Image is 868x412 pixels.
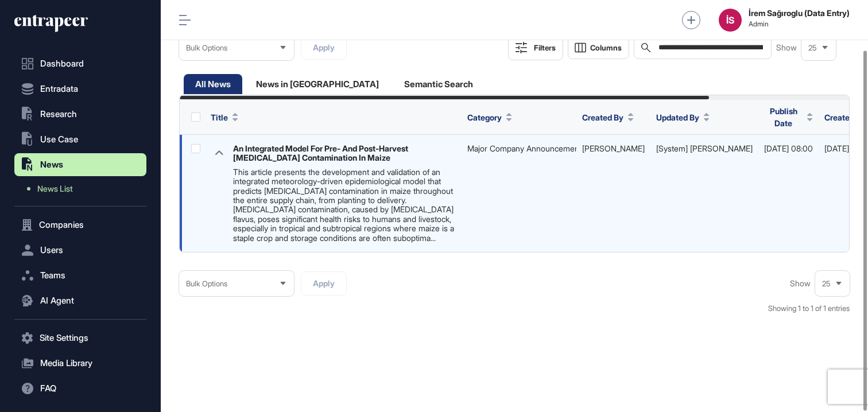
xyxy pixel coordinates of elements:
[467,111,512,123] button: Category
[808,44,817,52] span: 25
[211,111,228,123] span: Title
[40,359,92,368] span: Media Library
[40,384,56,393] span: FAQ
[40,333,88,343] span: Site Settings
[186,279,227,288] span: Bulk Options
[764,105,813,129] button: Publish Date
[14,77,146,100] button: Entradata
[14,327,146,349] button: Site Settings
[790,279,811,288] span: Show
[40,160,63,169] span: News
[14,128,146,151] button: Use Case
[719,9,742,32] button: İS
[582,111,623,123] span: Created By
[776,43,797,52] span: Show
[14,352,146,375] button: Media Library
[656,143,753,153] a: [System] [PERSON_NAME]
[245,74,390,94] div: News in [GEOGRAPHIC_DATA]
[749,20,850,28] span: Admin
[14,52,146,75] a: Dashboard
[534,43,556,52] div: Filters
[40,271,65,280] span: Teams
[822,279,831,288] span: 25
[656,111,710,123] button: Updated By
[14,213,146,236] button: Companies
[656,111,699,123] span: Updated By
[37,184,73,193] span: News List
[14,103,146,126] button: Research
[590,44,622,52] span: Columns
[184,74,242,94] div: All News
[211,111,238,123] button: Title
[14,264,146,287] button: Teams
[233,144,456,163] div: An Integrated Model For Pre- And Post-Harvest [MEDICAL_DATA] Contamination In Maize
[40,246,63,255] span: Users
[40,296,74,305] span: AI Agent
[186,44,227,52] span: Bulk Options
[14,153,146,176] button: News
[393,74,485,94] div: Semantic Search
[764,105,803,129] span: Publish Date
[14,377,146,400] button: FAQ
[508,35,563,60] button: Filters
[764,144,813,153] div: [DATE] 08:00
[40,59,84,68] span: Dashboard
[39,220,84,230] span: Companies
[233,168,456,243] div: This article presents the development and validation of an integrated meteorology-driven epidemio...
[14,239,146,262] button: Users
[749,9,850,18] strong: İrem Sağıroglu (Data Entry)
[40,84,78,94] span: Entradata
[582,143,645,153] a: [PERSON_NAME]
[14,289,146,312] button: AI Agent
[467,144,571,153] div: Major Company Announcement
[768,303,850,314] div: Showing 1 to 1 of 1 entries
[568,36,629,59] button: Columns
[20,178,146,199] a: News List
[582,111,634,123] button: Created By
[40,135,78,144] span: Use Case
[40,110,77,119] span: Research
[467,111,502,123] span: Category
